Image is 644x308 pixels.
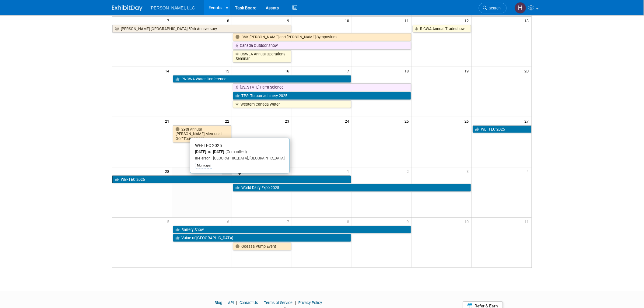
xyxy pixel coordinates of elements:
span: 9 [406,218,412,225]
span: 20 [524,67,532,75]
span: 7 [286,218,292,225]
span: 18 [404,67,412,75]
span: 10 [464,218,472,225]
a: WEFTEC 2025 [112,176,351,184]
span: 24 [344,117,352,125]
a: Search [479,3,507,13]
a: WEFTEC 2025 [473,125,532,133]
a: Terms of Service [264,300,293,305]
span: [GEOGRAPHIC_DATA], [GEOGRAPHIC_DATA] [211,156,285,160]
a: Contact Us [240,300,258,305]
span: | [294,300,298,305]
a: Canada Outdoor show [233,42,411,50]
span: 5 [166,218,172,225]
span: 1 [346,167,352,175]
span: | [223,300,227,305]
span: (Committed) [224,149,247,154]
span: 23 [284,117,292,125]
span: 15 [224,67,232,75]
a: Battery Show [173,226,411,234]
span: 8 [346,218,352,225]
span: 14 [164,67,172,75]
a: B&K [PERSON_NAME] and [PERSON_NAME] Symposium [233,33,411,41]
a: Blog [215,300,222,305]
a: 29th Annual [PERSON_NAME] Memorial Golf Tournament [173,125,231,143]
span: 17 [344,67,352,75]
span: | [235,300,239,305]
span: 4 [526,167,532,175]
a: Odessa Pump Event [233,243,291,250]
a: RICWA Annual Tradeshow [413,25,471,33]
a: Value of [GEOGRAPHIC_DATA] [173,234,351,242]
span: 6 [226,218,232,225]
span: 28 [164,167,172,175]
img: ExhibitDay [112,5,142,11]
a: Privacy Policy [299,300,322,305]
span: 13 [524,17,532,24]
a: TPS: Turbomachinery 2025 [233,92,411,100]
img: Hannah Mulholland [515,2,526,14]
span: 21 [164,117,172,125]
span: 9 [286,17,292,24]
span: 26 [464,117,472,125]
span: [PERSON_NAME], LLC [150,5,195,10]
a: PNCWA Water Conference [173,75,351,83]
span: 2 [406,167,412,175]
span: 8 [226,17,232,24]
span: | [259,300,263,305]
span: 19 [464,67,472,75]
span: 11 [524,218,532,225]
span: 25 [404,117,412,125]
span: 16 [284,67,292,75]
span: Search [487,6,501,10]
span: 22 [224,117,232,125]
div: [DATE] to [DATE] [195,149,285,155]
a: API [228,300,234,305]
a: CSWEA Annual Operations Seminar [233,50,291,63]
span: 10 [344,17,352,24]
a: [PERSON_NAME] [GEOGRAPHIC_DATA] 50th Anniversary [112,25,291,33]
span: 7 [166,17,172,24]
span: In-Person [195,156,211,160]
a: [US_STATE] Farm Science [233,83,411,91]
span: 27 [524,117,532,125]
span: 3 [466,167,472,175]
a: Western Canada Water [233,100,351,108]
span: WEFTEC 2025 [195,143,222,148]
span: 12 [464,17,472,24]
span: 11 [404,17,412,24]
a: World Dairy Expo 2025 [233,184,471,192]
div: Municipal [195,163,213,168]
